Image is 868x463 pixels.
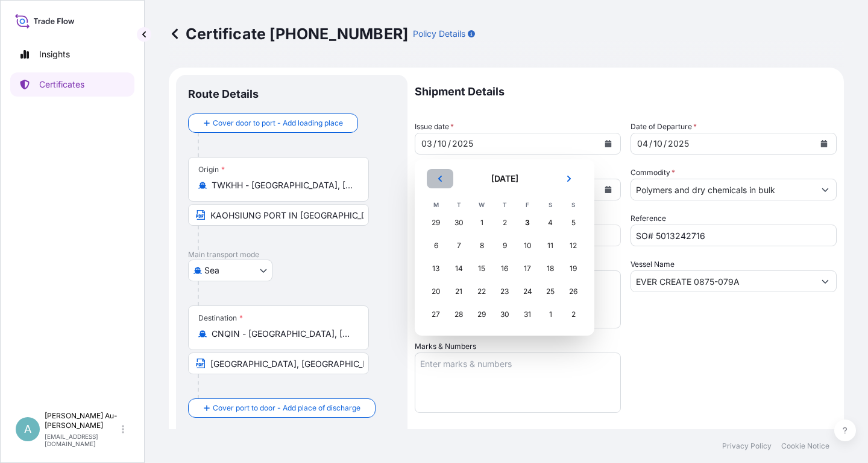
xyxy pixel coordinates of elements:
[517,304,538,325] div: Friday, 31 October 2025
[562,258,584,279] div: Sunday, 19 October 2025
[471,281,492,302] div: Wednesday, 22 October 2025
[494,212,515,234] div: Thursday, 2 October 2025
[424,198,585,326] table: October 2025
[517,281,538,302] div: Friday, 24 October 2025
[448,258,470,279] div: Tuesday, 14 October 2025
[471,235,492,257] div: Wednesday, 8 October 2025
[424,198,447,211] th: M
[448,235,470,257] div: Tuesday, 7 October 2025
[494,258,515,279] div: Thursday, 16 October 2025
[471,258,492,279] div: Wednesday, 15 October 2025
[562,212,584,234] div: Sunday, 5 October 2025
[562,304,584,325] div: Sunday, 2 November 2025
[448,304,470,325] div: Tuesday, 28 October 2025
[517,235,538,257] div: Friday, 10 October 2025
[539,235,561,257] div: Saturday, 11 October 2025
[539,281,561,302] div: Saturday, 25 October 2025
[539,304,561,325] div: Saturday, 1 November 2025
[425,258,447,279] div: Monday, 13 October 2025
[425,304,447,325] div: Monday, 27 October 2025
[493,198,516,211] th: T
[169,24,408,43] p: Certificate [PHONE_NUMBER]
[494,281,515,302] div: Thursday, 23 October 2025
[494,235,515,257] div: Thursday, 9 October 2025
[425,235,447,257] div: Monday, 6 October 2025
[425,212,447,234] div: Monday, 29 September 2025
[562,281,584,302] div: Sunday, 26 October 2025
[415,159,594,336] section: Calendar
[427,169,453,188] button: Previous
[517,212,538,234] div: Today, Friday, 3 October 2025 selected
[539,198,562,211] th: S
[516,198,539,211] th: F
[470,198,493,211] th: W
[447,198,470,211] th: T
[471,304,492,325] div: Wednesday, 29 October 2025
[562,198,585,211] th: S
[562,235,584,257] div: Sunday, 12 October 2025
[461,173,549,185] h2: [DATE]
[425,281,447,302] div: Monday, 20 October 2025
[448,212,470,234] div: Tuesday, 30 September 2025
[539,212,561,234] div: Saturday, 4 October 2025
[471,212,492,234] div: Wednesday, 1 October 2025
[413,28,465,40] p: Policy Details
[539,258,561,279] div: Saturday, 18 October 2025
[448,281,470,302] div: Tuesday, 21 October 2025
[556,169,582,188] button: Next
[424,169,585,326] div: October 2025
[517,258,538,279] div: Friday, 17 October 2025
[494,304,515,325] div: Thursday, 30 October 2025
